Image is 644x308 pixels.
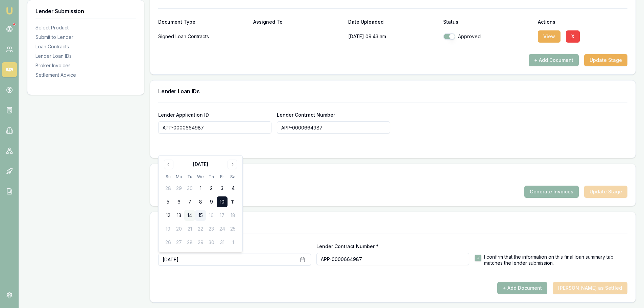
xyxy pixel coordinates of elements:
[184,173,195,180] th: Tuesday
[184,210,195,221] button: 14
[566,30,580,43] button: X
[163,173,173,180] th: Sunday
[35,24,136,31] div: Select Product
[173,173,184,180] th: Monday
[158,254,311,266] button: [DATE]
[35,62,136,69] div: Broker Invoices
[5,7,14,15] img: emu-icon-u.png
[35,34,136,41] div: Submit to Lender
[584,54,627,66] button: Update Stage
[184,183,195,194] button: 30
[253,20,343,24] div: Assigned To
[348,30,438,43] p: [DATE] 09:43 am
[164,160,173,169] button: Go to previous month
[529,54,579,66] button: + Add Document
[35,53,136,60] div: Lender Loan IDs
[173,210,184,221] button: 13
[484,254,627,266] label: I confirm that the information on this final loan summary tab matches the lender submission.
[497,282,547,294] button: + Add Document
[228,183,238,194] button: 4
[35,72,136,78] div: Settlement Advice
[228,173,238,180] th: Saturday
[316,243,379,249] label: Lender Contract Number *
[158,172,627,177] h3: Broker Invoices
[195,183,206,194] button: 1
[217,196,228,207] button: 10
[195,173,206,180] th: Wednesday
[173,183,184,194] button: 29
[163,183,173,194] button: 28
[158,220,627,226] h3: Settlement Advice
[35,8,136,14] h3: Lender Submission
[443,33,533,40] div: Approved
[217,183,228,194] button: 3
[228,196,238,207] button: 11
[443,20,533,24] div: Status
[195,210,206,221] button: 15
[173,196,184,207] button: 6
[163,196,173,207] button: 5
[193,161,208,168] div: [DATE]
[277,112,335,118] label: Lender Contract Number
[158,20,248,24] div: Document Type
[158,112,209,118] label: Lender Application ID
[163,210,173,221] button: 12
[228,160,237,169] button: Go to next month
[524,186,579,198] button: Generate Invoices
[206,183,217,194] button: 2
[158,30,248,43] div: Signed Loan Contracts
[217,173,228,180] th: Friday
[184,196,195,207] button: 7
[206,173,217,180] th: Thursday
[538,30,560,43] button: View
[158,89,627,94] h3: Lender Loan IDs
[348,20,438,24] div: Date Uploaded
[206,196,217,207] button: 9
[538,20,627,24] div: Actions
[35,43,136,50] div: Loan Contracts
[195,196,206,207] button: 8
